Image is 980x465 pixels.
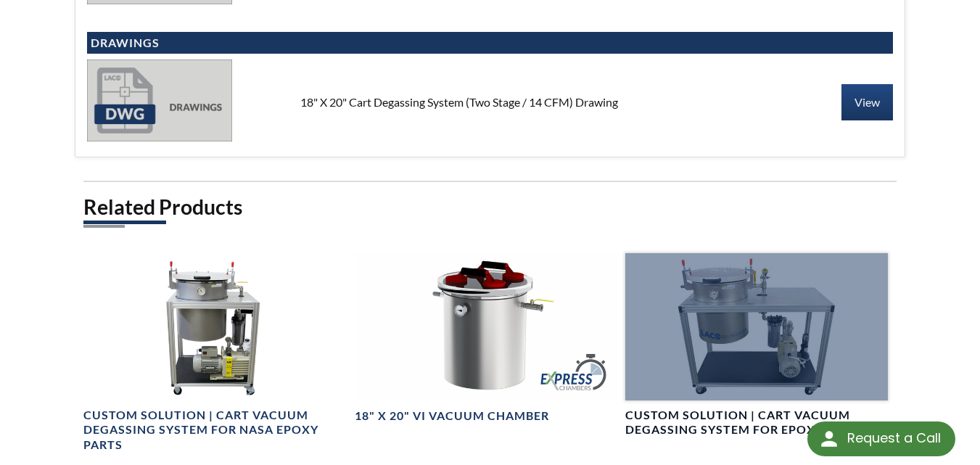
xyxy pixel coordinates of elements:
div: 18" X 20" Cart Degassing System (Two Stage / 14 CFM) Drawing [289,94,691,110]
img: drawings-dbc82c2fa099a12033583e1b2f5f2fc87839638bef2df456352de0ba3a5177af.jpg [87,59,232,141]
a: View [841,84,893,120]
a: Cart Vacuum Degassing System for EpoxyCustom Solution | Cart Vacuum Degassing System for Epoxy [625,253,888,438]
a: Vacuum Degassing System for NASA Epoxy Parts, front viewCustom Solution | Cart Vacuum Degassing S... [83,253,346,453]
h4: Custom Solution | Cart Vacuum Degassing System for Epoxy [625,408,888,438]
img: round button [818,427,841,450]
a: LVC1820-3111-VI Aluminum Express Chamber with Suction Cup Lid Handles, front angled view18" X 20"... [355,253,617,424]
h4: Custom Solution | Cart Vacuum Degassing System for NASA Epoxy Parts [83,408,346,453]
div: Request a Call [847,421,941,455]
div: Request a Call [807,421,955,456]
h4: 18" X 20" VI Vacuum Chamber [355,408,549,424]
h4: Drawings [91,36,889,51]
h2: Related Products [83,194,897,221]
